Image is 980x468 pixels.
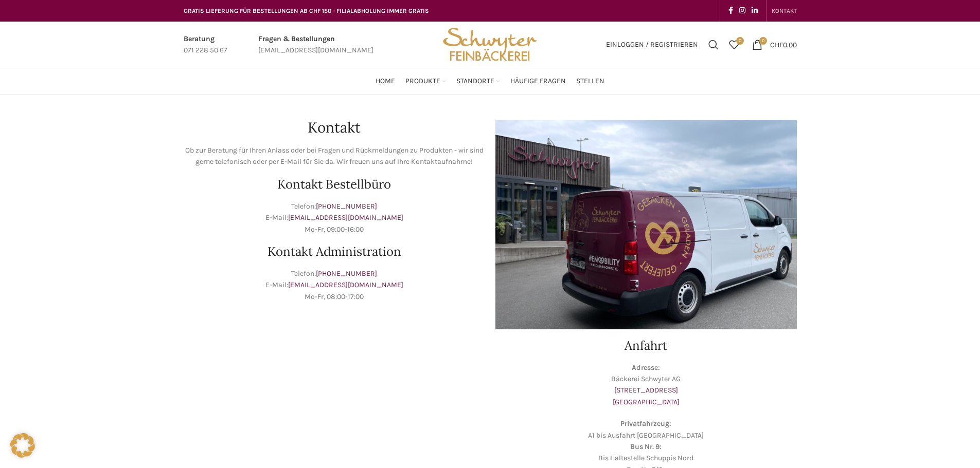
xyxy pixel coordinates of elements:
[632,363,660,372] strong: Adresse:
[288,213,403,222] a: [EMAIL_ADDRESS][DOMAIN_NAME]
[767,1,802,21] div: Secondary navigation
[184,145,485,168] p: Ob zur Beratung für Ihren Anlass oder bei Fragen und Rückmeldungen zu Produkten - wir sind gerne ...
[439,22,540,68] img: Bäckerei Schwyter
[184,201,485,235] p: Telefon: E-Mail: Mo-Fr, 09:00-16:00
[376,77,395,86] span: Home
[606,41,698,48] span: Einloggen / Registrieren
[576,71,604,91] a: Stellen
[179,71,802,91] div: Main navigation
[770,40,783,49] span: CHF
[439,40,540,48] a: Site logo
[258,33,373,57] a: Infobox link
[184,246,485,258] h2: Kontakt Administration
[770,40,797,49] bdi: 0.00
[495,340,797,352] h2: Anfahrt
[613,386,680,406] a: [STREET_ADDRESS][GEOGRAPHIC_DATA]
[405,71,446,91] a: Produkte
[376,71,395,91] a: Home
[759,37,767,45] span: 0
[601,34,703,55] a: Einloggen / Registrieren
[725,4,736,18] a: Facebook social link
[703,34,724,55] a: Suchen
[630,442,662,451] strong: Bus Nr. 9:
[510,77,566,86] span: Häufige Fragen
[620,419,671,428] strong: Privatfahrzeug:
[772,7,797,14] span: KONTAKT
[747,34,802,55] a: 0 CHF0.00
[495,362,797,408] p: Bäckerei Schwyter AG
[288,280,403,289] a: [EMAIL_ADDRESS][DOMAIN_NAME]
[749,4,761,18] a: Linkedin social link
[456,77,494,86] span: Standorte
[724,34,744,55] a: 0
[736,37,744,45] span: 0
[184,268,485,303] p: Telefon: E-Mail: Mo-Fr, 08:00-17:00
[576,77,604,86] span: Stellen
[736,4,749,18] a: Instagram social link
[456,71,500,91] a: Standorte
[316,202,377,211] a: [PHONE_NUMBER]
[724,34,744,55] div: Meine Wunschliste
[405,77,440,86] span: Produkte
[184,33,227,57] a: Infobox link
[772,1,797,21] a: KONTAKT
[316,269,377,278] a: [PHONE_NUMBER]
[510,71,566,91] a: Häufige Fragen
[184,178,485,191] h2: Kontakt Bestellbüro
[184,7,429,14] span: GRATIS LIEFERUNG FÜR BESTELLUNGEN AB CHF 150 - FILIALABHOLUNG IMMER GRATIS
[184,120,485,135] h1: Kontakt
